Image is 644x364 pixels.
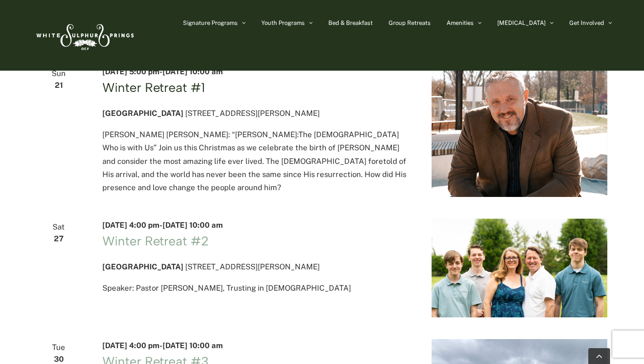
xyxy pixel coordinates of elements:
span: Sat [37,220,81,234]
a: Winter Retreat #2 [102,233,208,249]
img: White Sulphur Springs Logo [32,14,136,57]
span: [DATE] 10:00 am [163,67,223,76]
span: Bed & Breakfast [328,20,373,26]
span: Group Retreats [389,20,431,26]
span: Get Involved [569,20,604,26]
span: [STREET_ADDRESS][PERSON_NAME] [185,109,320,118]
time: - [102,220,223,230]
time: - [102,341,223,350]
a: Winter Retreat #1 [102,80,205,95]
img: rob olson family [432,219,607,317]
span: 21 [37,79,81,92]
span: Tue [37,341,81,354]
span: Sun [37,67,81,80]
span: 27 [37,232,81,245]
span: [STREET_ADDRESS][PERSON_NAME] [185,262,320,271]
span: [DATE] 4:00 pm [102,220,159,230]
time: - [102,67,223,76]
span: Amenities [447,20,474,26]
span: Signature Programs [183,20,238,26]
span: [GEOGRAPHIC_DATA] [102,109,183,118]
span: [DATE] 10:00 am [163,341,223,350]
span: [GEOGRAPHIC_DATA] [102,262,183,271]
img: jed [432,65,607,197]
span: [DATE] 4:00 pm [102,341,159,350]
span: Youth Programs [261,20,305,26]
span: [DATE] 10:00 am [163,220,223,230]
p: [PERSON_NAME] [PERSON_NAME]: “[PERSON_NAME]:The [DEMOGRAPHIC_DATA] Who is with Us” Join us this C... [102,128,410,195]
span: [DATE] 5:00 pm [102,67,159,76]
span: [MEDICAL_DATA] [497,20,546,26]
p: Speaker: Pastor [PERSON_NAME], Trusting in [DEMOGRAPHIC_DATA] [102,282,410,295]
